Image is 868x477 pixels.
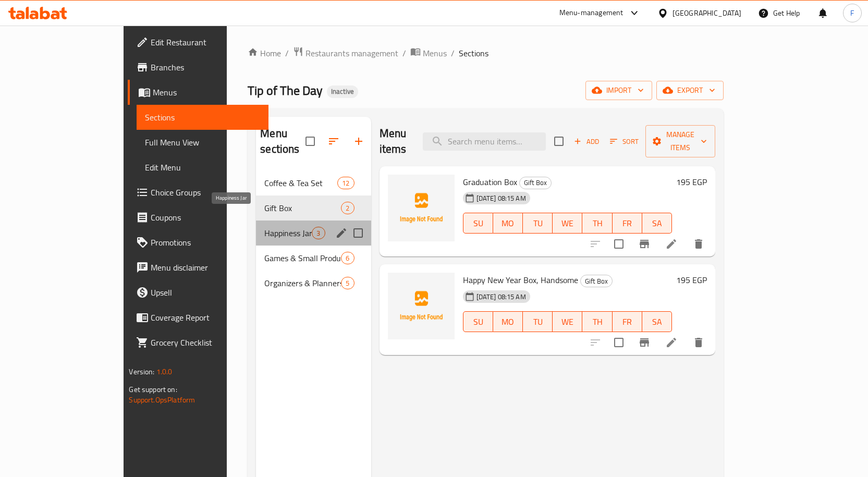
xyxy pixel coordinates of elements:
[665,336,678,349] a: Edit menu item
[151,211,260,224] span: Coupons
[312,227,325,239] div: items
[334,225,349,241] button: edit
[656,81,724,100] button: export
[527,216,548,231] span: TU
[256,271,371,296] div: Organizers & Planners5
[586,314,608,329] span: TH
[603,133,645,150] span: Sort items
[557,314,578,329] span: WE
[264,252,341,264] span: Games & Small Product
[613,311,642,332] button: FR
[128,280,268,305] a: Upsell
[264,202,341,214] span: Gift Box
[151,261,260,274] span: Menu disclaimer
[338,178,353,188] span: 12
[459,47,488,59] span: Sections
[520,177,551,189] span: Gift Box
[585,81,652,100] button: import
[256,195,371,221] div: Gift Box2
[128,305,268,330] a: Coverage Report
[610,136,639,148] span: Sort
[153,86,260,99] span: Menus
[850,7,854,19] span: F
[151,36,260,48] span: Edit Restaurant
[388,175,455,241] img: Graduation Box
[497,314,519,329] span: MO
[582,213,612,234] button: TH
[337,177,354,189] div: items
[608,332,630,353] span: Select to update
[151,236,260,249] span: Promotions
[463,311,493,332] button: SU
[151,286,260,299] span: Upsell
[553,213,582,234] button: WE
[299,130,321,152] span: Select all sections
[463,272,578,288] span: Happy New Year Box, Handsome
[129,365,154,378] span: Version:
[613,213,642,234] button: FR
[580,275,613,287] div: Gift Box
[156,365,172,378] span: 1.0.0
[285,47,289,59] li: /
[341,253,353,263] span: 6
[264,227,312,239] span: Happiness Jar
[327,87,358,96] span: Inactive
[632,330,657,355] button: Branch-specific-item
[129,383,177,396] span: Get support on:
[128,255,268,280] a: Menu disclaimer
[341,202,354,214] div: items
[341,278,353,288] span: 5
[128,55,268,80] a: Branches
[570,133,603,150] span: Add item
[260,126,305,157] h2: Menu sections
[256,246,371,271] div: Games & Small Product6
[642,213,672,234] button: SA
[676,175,707,189] h6: 195 EGP
[472,292,530,302] span: [DATE] 08:15 AM
[523,213,553,234] button: TU
[472,193,530,203] span: [DATE] 08:15 AM
[559,7,624,19] div: Menu-management
[493,311,523,332] button: MO
[645,125,715,157] button: Manage items
[151,311,260,324] span: Coverage Report
[380,126,411,157] h2: Menu items
[402,47,406,59] li: /
[423,132,546,151] input: search
[423,47,447,59] span: Menus
[676,273,707,287] h6: 195 EGP
[128,330,268,355] a: Grocery Checklist
[523,311,553,332] button: TU
[548,130,570,152] span: Select section
[673,7,741,19] div: [GEOGRAPHIC_DATA]
[586,216,608,231] span: TH
[137,155,268,180] a: Edit Menu
[646,314,668,329] span: SA
[594,84,644,97] span: import
[608,233,630,255] span: Select to update
[642,311,672,332] button: SA
[293,46,398,60] a: Restaurants management
[665,238,678,250] a: Edit menu item
[686,231,711,256] button: delete
[468,314,489,329] span: SU
[145,111,260,124] span: Sections
[128,230,268,255] a: Promotions
[128,80,268,105] a: Menus
[145,136,260,149] span: Full Menu View
[256,166,371,300] nav: Menu sections
[463,174,517,190] span: Graduation Box
[305,47,398,59] span: Restaurants management
[463,213,493,234] button: SU
[572,136,601,148] span: Add
[151,336,260,349] span: Grocery Checklist
[341,277,354,289] div: items
[410,46,447,60] a: Menus
[553,311,582,332] button: WE
[264,177,337,189] div: Coffee & Tea Set
[264,277,341,289] span: Organizers & Planners
[151,186,260,199] span: Choice Groups
[557,216,578,231] span: WE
